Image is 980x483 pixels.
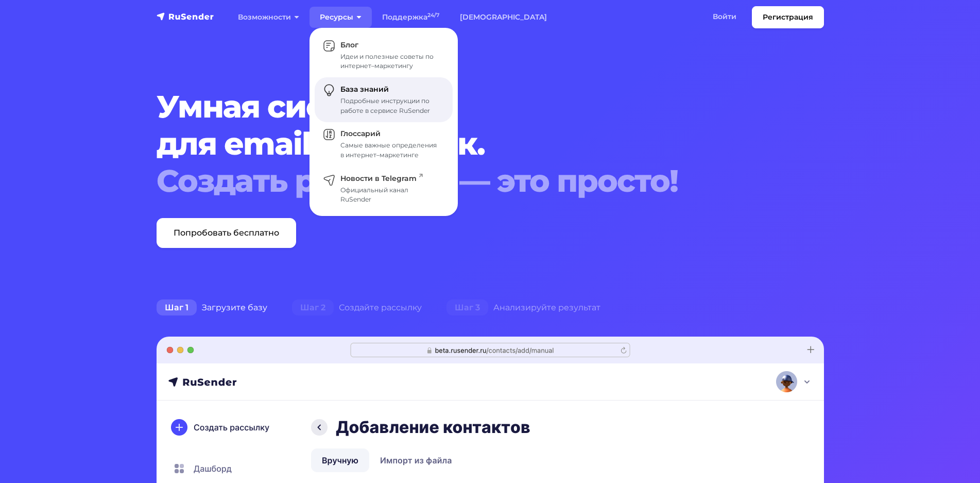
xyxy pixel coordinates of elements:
a: Поддержка24/7 [372,7,450,28]
h1: Умная система для email рассылок. [157,88,767,199]
a: Попробовать бесплатно [157,218,296,248]
a: Войти [702,6,747,27]
span: Шаг 2 [292,299,334,316]
span: Глоссарий [340,129,381,138]
div: Официальный канал RuSender [340,186,440,205]
a: Блог Идеи и полезные советы по интернет–маркетингу [315,33,453,77]
span: Блог [340,40,358,49]
a: Регистрация [752,6,824,28]
span: Шаг 1 [157,299,197,316]
a: Глоссарий Самые важные определения в интернет–маркетинге [315,122,453,166]
div: Подробные инструкции по работе в сервисе RuSender [340,96,440,115]
div: Идеи и полезные советы по интернет–маркетингу [340,52,440,71]
a: [DEMOGRAPHIC_DATA] [450,7,557,28]
a: Новости в Telegram Официальный канал RuSender [315,166,453,211]
a: База знаний Подробные инструкции по работе в сервисе RuSender [315,77,453,122]
div: Создать рассылку — это просто! [157,162,767,199]
a: Ресурсы [310,7,372,28]
sup: 24/7 [427,12,439,19]
div: Самые важные определения в интернет–маркетинге [340,141,440,160]
span: Шаг 3 [446,299,488,316]
span: База знаний [340,85,389,94]
span: Новости в Telegram [340,174,423,183]
a: Возможности [228,7,310,28]
div: Создайте рассылку [280,297,434,318]
div: Загрузите базу [144,297,280,318]
div: Анализируйте результат [434,297,613,318]
img: RuSender [157,11,214,22]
